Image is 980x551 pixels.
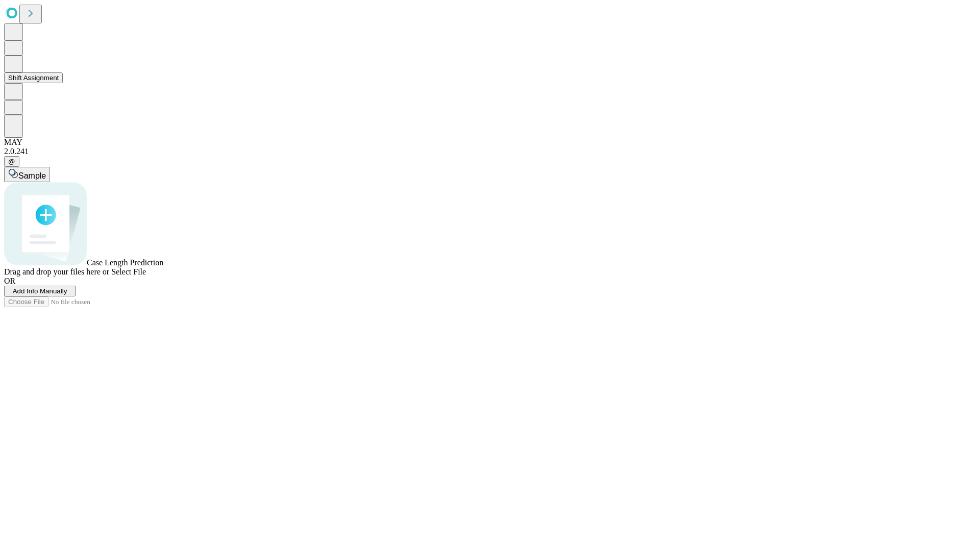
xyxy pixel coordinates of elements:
[13,287,67,295] span: Add Info Manually
[4,147,976,156] div: 2.0.241
[8,158,15,165] span: @
[87,258,163,267] span: Case Length Prediction
[4,72,63,83] button: Shift Assignment
[4,167,50,182] button: Sample
[4,267,109,276] span: Drag and drop your files here or
[111,267,146,276] span: Select File
[4,277,15,285] span: OR
[4,156,19,167] button: @
[4,286,76,296] button: Add Info Manually
[18,171,46,180] span: Sample
[4,138,976,147] div: MAY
